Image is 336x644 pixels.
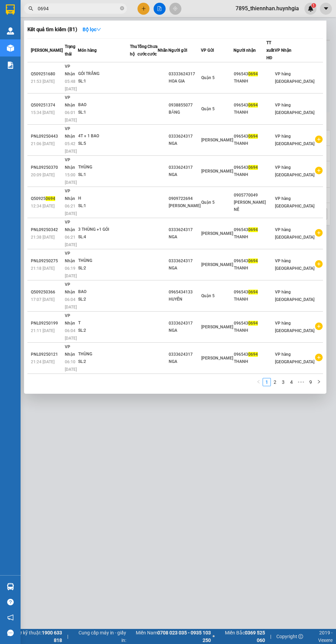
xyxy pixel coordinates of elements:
li: Next 5 Pages [296,378,307,386]
span: 15:34 [DATE] [31,110,55,115]
span: plus-circle [315,136,323,143]
span: 0694 [248,258,258,263]
div: THANH [234,265,266,272]
span: [PERSON_NAME] [201,169,233,174]
div: 096543 [234,102,266,109]
button: Bộ lọcdown [77,24,107,35]
a: 9 [307,378,314,386]
div: PNL09250443 [31,133,63,140]
div: GÓI TRẮNG [78,70,130,78]
li: Next Page [315,378,323,386]
span: 05:42 [DATE] [65,141,77,154]
span: VP hàng [GEOGRAPHIC_DATA] [275,72,314,84]
span: 12:34 [DATE] [31,204,55,209]
div: [PERSON_NAME] NỀ [234,199,266,213]
div: [PERSON_NAME] [169,202,201,210]
span: 0694 [248,103,258,108]
div: SL: 1 [78,109,130,116]
span: VP hàng [GEOGRAPHIC_DATA] [275,134,314,146]
div: BĂNG [169,109,201,116]
div: BAO [78,101,130,109]
span: VP Nhận [65,282,75,294]
div: 4T + 1 BAO [78,132,130,140]
span: 21:38 [DATE] [31,235,55,240]
div: HOA GIA [169,78,201,85]
span: [PERSON_NAME] [201,356,233,361]
div: 0909722694 [169,195,201,202]
img: warehouse-icon [7,27,14,35]
li: Previous Page [254,378,263,386]
span: 21:53 [DATE] [31,79,55,84]
span: VP hàng [GEOGRAPHIC_DATA] [275,196,314,209]
span: 0694 [46,196,55,201]
span: 0694 [248,352,258,357]
span: 05:48 [DATE] [65,79,77,91]
span: 06:01 [DATE] [65,110,77,123]
a: 3 [279,378,287,386]
span: [PERSON_NAME] [201,138,233,142]
div: 3 THÙNG +1 GÓI [78,226,130,233]
span: left [256,380,261,384]
span: question-circle [7,599,14,605]
div: NGA [169,265,201,272]
div: HUYỀN [169,296,201,303]
div: THANH [234,140,266,147]
img: solution-icon [7,62,14,69]
div: SL: 1 [78,202,130,210]
div: SL: 2 [78,358,130,366]
span: 0694 [248,72,258,76]
span: 15:00 [DATE] [65,173,77,185]
span: VP Nhận [65,95,75,108]
div: 0333624317 [169,133,201,140]
div: SL: 2 [78,265,130,272]
div: NGA [169,358,201,365]
span: Món hàng [78,48,97,53]
span: Quận 5 [201,106,215,111]
div: 0333624317 [169,257,201,265]
div: PNL09250275 [31,257,63,265]
span: [PERSON_NAME] [31,48,63,53]
div: SL: 4 [78,233,130,241]
div: T [78,319,130,327]
div: 0905770049 [234,192,266,199]
div: 0333624317 [169,164,201,171]
span: VP Nhận [65,126,75,139]
a: 1 [263,378,271,386]
span: VP Nhận [65,344,75,357]
span: close-circle [120,5,124,12]
li: 4 [287,378,296,386]
span: Chưa cước [147,44,157,56]
div: THANH [234,296,266,303]
span: Quận 5 [201,200,215,205]
span: [PERSON_NAME] [201,262,233,267]
div: THANH [234,109,266,116]
div: H [78,195,130,202]
div: THANH [234,171,266,178]
div: SL: 5 [78,140,130,148]
span: plus-circle [315,354,323,361]
span: 06:21 [DATE] [65,204,77,216]
div: Q50925 [31,195,63,202]
span: Nhãn [158,48,168,53]
span: 0694 [248,290,258,294]
div: SL: 2 [78,296,130,303]
img: warehouse-icon [7,45,14,52]
div: 096543 [234,289,266,296]
li: 1 [263,378,271,386]
span: VP hàng [GEOGRAPHIC_DATA] [275,290,314,302]
div: NGA [169,140,201,147]
div: PNL09250199 [31,320,63,327]
div: Q509251374 [31,102,63,109]
span: Tổng cước [137,44,147,56]
div: 096543 [234,164,266,171]
li: 2 [271,378,279,386]
button: left [254,378,263,386]
div: 096543 [234,133,266,140]
span: Người nhận [233,48,256,53]
span: 06:04 [DATE] [65,328,77,341]
span: right [317,380,321,384]
span: down [96,27,101,32]
h3: Kết quả tìm kiếm ( 81 ) [27,26,77,33]
span: VP Nhận [65,189,75,201]
input: Tìm tên, số ĐT hoặc mã đơn [38,5,119,12]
